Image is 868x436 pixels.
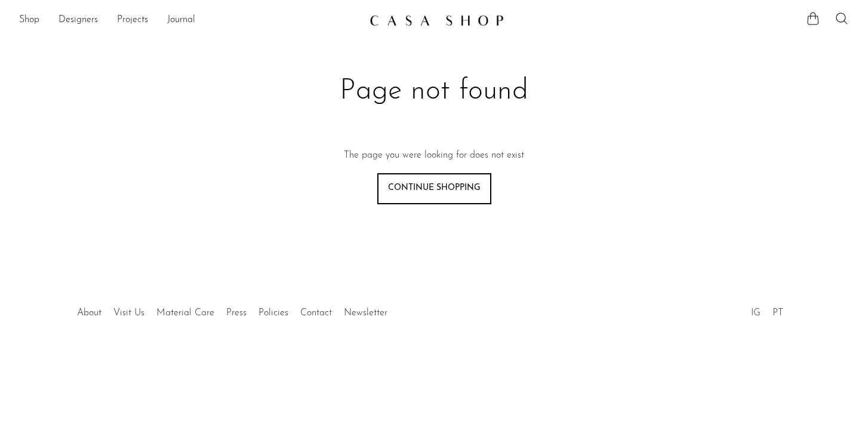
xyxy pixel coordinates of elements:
[300,308,332,318] a: Contact
[751,308,761,318] a: IG
[71,299,393,321] ul: Quick links
[167,13,195,28] a: Journal
[19,13,39,28] a: Shop
[59,13,98,28] a: Designers
[772,308,783,318] a: PT
[258,308,288,318] a: Policies
[156,308,214,318] a: Material Care
[745,299,789,321] ul: Social Medias
[19,10,360,30] ul: NEW HEADER MENU
[377,173,491,204] a: Continue shopping
[244,73,624,110] h1: Page not found
[19,10,360,30] nav: Desktop navigation
[344,148,524,164] p: The page you were looking for does not exist
[226,308,247,318] a: Press
[117,13,148,28] a: Projects
[113,308,144,318] a: Visit Us
[77,308,101,318] a: About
